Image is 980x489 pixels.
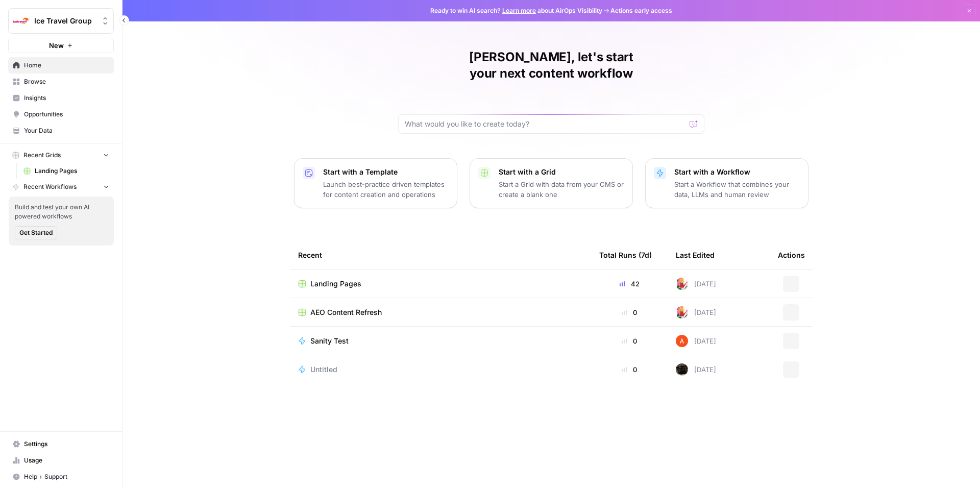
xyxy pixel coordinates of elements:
[8,452,114,469] a: Usage
[294,158,457,208] button: Start with a TemplateLaunch best-practice driven templates for content creation and operations
[676,241,715,269] div: Last Edited
[778,241,805,269] div: Actions
[8,8,114,34] button: Workspace: Ice Travel Group
[674,179,800,200] p: Start a Workflow that combines your data, LLMs and human review
[599,336,659,346] div: 0
[34,16,96,26] span: Ice Travel Group
[676,363,716,376] div: [DATE]
[8,148,114,163] button: Recent Grids
[19,228,53,237] span: Get Started
[676,335,716,347] div: [DATE]
[470,158,633,208] button: Start with a GridStart a Grid with data from your CMS or create a blank one
[674,167,800,177] p: Start with a Workflow
[405,119,685,129] input: What would you like to create today?
[8,106,114,123] a: Opportunities
[310,336,349,346] span: Sanity Test
[24,77,109,86] span: Browse
[645,158,808,208] button: Start with a WorkflowStart a Workflow that combines your data, LLMs and human review
[298,307,583,317] a: AEO Content Refresh
[19,163,114,179] a: Landing Pages
[310,279,361,289] span: Landing Pages
[676,278,716,290] div: [DATE]
[599,307,659,317] div: 0
[502,7,536,14] a: Learn more
[8,469,114,485] button: Help + Support
[12,12,30,30] img: Ice Travel Group Logo
[398,49,704,82] h1: [PERSON_NAME], let's start your next content workflow
[676,363,688,376] img: a7wp29i4q9fg250eipuu1edzbiqn
[323,179,449,200] p: Launch best-practice driven templates for content creation and operations
[599,364,659,375] div: 0
[676,306,688,319] img: bumscs0cojt2iwgacae5uv0980n9
[23,182,77,191] span: Recent Workflows
[323,167,449,177] p: Start with a Template
[298,241,583,269] div: Recent
[298,364,583,375] a: Untitled
[430,6,602,15] span: Ready to win AI search? about AirOps Visibility
[8,57,114,74] a: Home
[24,110,109,119] span: Opportunities
[676,306,716,319] div: [DATE]
[8,123,114,139] a: Your Data
[599,279,659,289] div: 42
[676,335,688,347] img: cje7zb9ux0f2nqyv5qqgv3u0jxek
[24,61,109,70] span: Home
[599,241,652,269] div: Total Runs (7d)
[310,364,337,375] span: Untitled
[499,167,624,177] p: Start with a Grid
[35,166,109,176] span: Landing Pages
[499,179,624,200] p: Start a Grid with data from your CMS or create a blank one
[8,38,114,53] button: New
[24,456,109,465] span: Usage
[8,74,114,90] a: Browse
[676,278,688,290] img: bumscs0cojt2iwgacae5uv0980n9
[298,279,583,289] a: Landing Pages
[24,472,109,481] span: Help + Support
[8,90,114,106] a: Insights
[49,40,64,51] span: New
[310,307,382,317] span: AEO Content Refresh
[15,226,57,239] button: Get Started
[24,93,109,103] span: Insights
[8,436,114,452] a: Settings
[24,126,109,135] span: Your Data
[8,179,114,194] button: Recent Workflows
[298,336,583,346] a: Sanity Test
[610,6,672,15] span: Actions early access
[24,439,109,449] span: Settings
[15,203,108,221] span: Build and test your own AI powered workflows
[23,151,61,160] span: Recent Grids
